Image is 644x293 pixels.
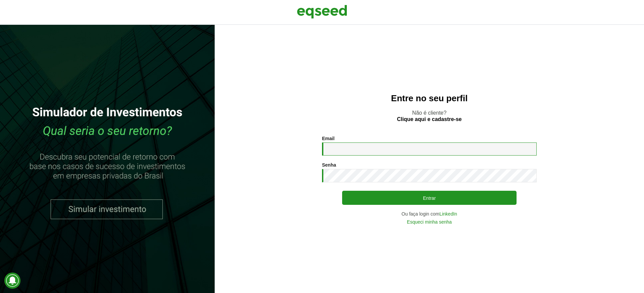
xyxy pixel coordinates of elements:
p: Não é cliente? [228,110,631,122]
a: Clique aqui e cadastre-se [397,117,462,122]
a: LinkedIn [439,212,457,216]
label: Email [322,136,334,141]
div: Ou faça login com [322,212,537,216]
img: EqSeed Logo [297,3,347,20]
button: Entrar [342,191,517,205]
a: Esqueci minha senha [407,220,452,224]
label: Senha [322,163,336,167]
h2: Entre no seu perfil [228,94,631,103]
